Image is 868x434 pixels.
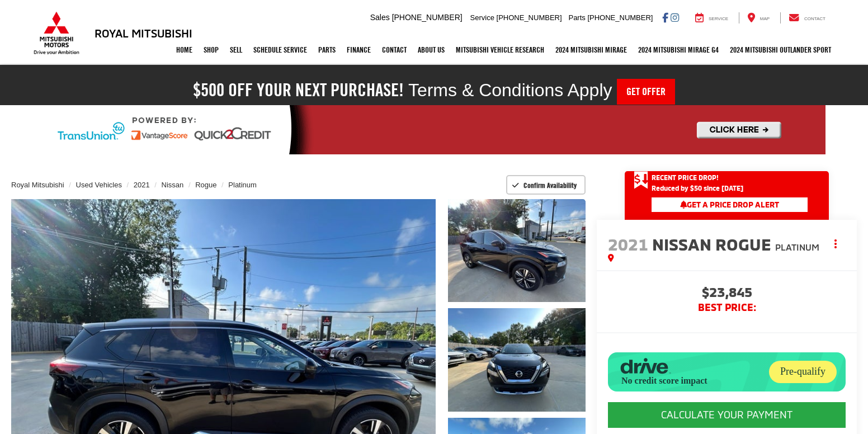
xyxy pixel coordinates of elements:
[652,173,719,182] span: Recent Price Drop!
[662,13,668,22] a: Facebook: Click to visit our Facebook page
[617,79,675,105] a: Get Offer
[95,27,192,39] h3: Royal Mitsubishi
[625,171,829,185] a: Get Price Drop Alert Recent Price Drop!
[224,36,248,64] a: Sell
[134,181,150,189] a: 2021
[412,36,450,64] a: About Us
[446,197,587,303] img: 2021 Nissan Rogue Platinum
[608,234,648,254] span: 2021
[671,13,679,22] a: Instagram: Click to visit our Instagram page
[313,36,341,64] a: Parts: Opens in a new tab
[709,16,728,21] span: Service
[248,36,313,64] a: Schedule Service: Opens in a new tab
[826,234,846,254] button: Actions
[76,181,122,189] a: Used Vehicles
[43,105,825,154] img: Quick2Credit
[193,82,404,98] h2: $500 off your next purchase!
[408,80,612,100] span: Terms & Conditions Apply
[652,234,775,254] span: Nissan Rogue
[31,11,82,55] img: Mitsubishi
[370,13,390,22] span: Sales
[470,13,494,22] span: Service
[804,16,825,21] span: Contact
[775,242,819,252] span: Platinum
[608,302,846,313] span: BEST PRICE:
[739,12,778,23] a: Map
[162,181,184,189] a: Nissan
[195,181,216,189] a: Rogue
[497,13,562,22] span: [PHONE_NUMBER]
[760,16,770,21] span: Map
[523,181,577,190] span: Confirm Availability
[633,36,724,64] a: 2024 Mitsubishi Mirage G4
[448,308,586,412] a: Expand Photo 2
[376,36,412,64] a: Contact
[448,199,586,303] a: Expand Photo 1
[11,181,64,189] a: Royal Mitsubishi
[568,13,585,22] span: Parts
[446,307,587,413] img: 2021 Nissan Rogue Platinum
[634,171,648,190] span: Get Price Drop Alert
[392,13,463,22] span: [PHONE_NUMBER]
[198,36,224,64] a: Shop
[680,200,779,209] span: Get a Price Drop Alert
[506,175,586,195] button: Confirm Availability
[652,185,808,192] span: Reduced by $50 since [DATE]
[450,36,550,64] a: Mitsubishi Vehicle Research
[834,239,837,248] span: dropdown dots
[608,402,846,428] : CALCULATE YOUR PAYMENT
[780,12,834,23] a: Contact
[587,13,653,22] span: [PHONE_NUMBER]
[724,36,837,64] a: 2024 Mitsubishi Outlander SPORT
[341,36,376,64] a: Finance
[228,181,257,189] a: Platinum
[171,36,198,64] a: Home
[687,12,737,23] a: Service
[608,285,846,302] span: $23,845
[550,36,633,64] a: 2024 Mitsubishi Mirage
